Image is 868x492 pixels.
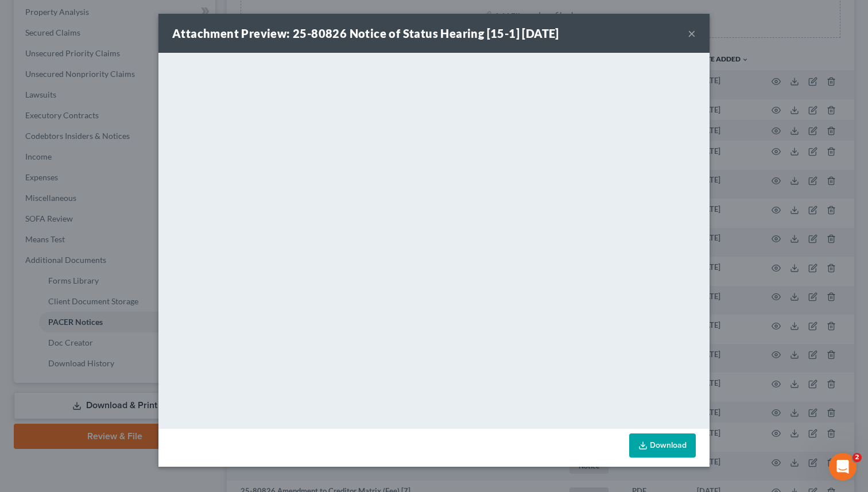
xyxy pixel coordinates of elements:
[688,26,696,40] button: ×
[629,433,696,458] a: Download
[172,26,559,40] strong: Attachment Preview: 25-80826 Notice of Status Hearing [15-1] [DATE]
[852,453,862,462] span: 2
[829,453,857,481] iframe: Intercom live chat
[158,53,710,426] iframe: <object ng-attr-data='[URL][DOMAIN_NAME]' type='application/pdf' width='100%' height='650px'></ob...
